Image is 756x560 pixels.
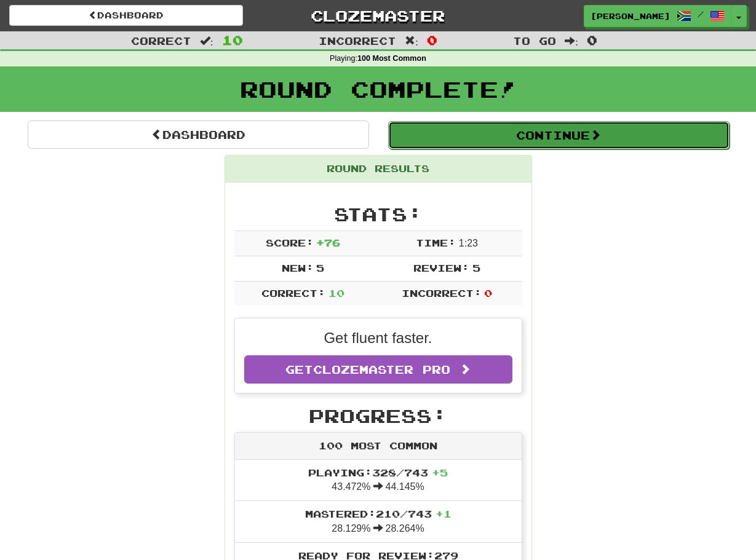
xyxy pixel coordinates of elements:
[587,33,597,47] span: 0
[513,34,556,47] span: To go
[244,355,512,384] a: GetClozemaster Pro
[266,237,314,248] span: Score:
[413,262,469,274] span: Review:
[235,460,522,502] li: 43.472% 44.145%
[308,467,448,478] span: Playing: 328 / 743
[131,34,191,47] span: Correct
[427,33,437,47] span: 0
[9,5,243,26] a: Dashboard
[235,433,522,460] div: 100 Most Common
[222,33,243,47] span: 10
[388,121,730,149] button: Continue
[584,5,731,27] a: [PERSON_NAME] /
[484,287,492,299] span: 0
[316,262,324,274] span: 5
[261,287,325,299] span: Correct:
[405,36,418,46] span: :
[4,77,752,101] h1: Round Complete!
[234,406,522,426] h2: Progress:
[698,10,704,18] span: /
[402,287,482,299] span: Incorrect:
[200,36,213,46] span: :
[282,262,314,274] span: New:
[305,508,452,519] span: Mastered: 210 / 743
[416,237,456,248] span: Time:
[472,262,480,274] span: 5
[234,204,522,224] h2: Stats:
[225,156,531,183] div: Round Results
[316,237,340,248] span: + 76
[565,36,578,46] span: :
[235,500,522,543] li: 28.129% 28.264%
[261,5,495,26] a: Clozemaster
[319,34,396,47] span: Incorrect
[432,467,448,478] span: + 5
[244,328,512,349] p: Get fluent faster.
[28,120,369,149] a: Dashboard
[459,238,478,248] span: 1 : 23
[591,10,670,22] span: [PERSON_NAME]
[436,508,452,519] span: + 1
[313,363,450,376] span: Clozemaster Pro
[357,54,426,63] strong: 100 Most Common
[328,287,344,299] span: 10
